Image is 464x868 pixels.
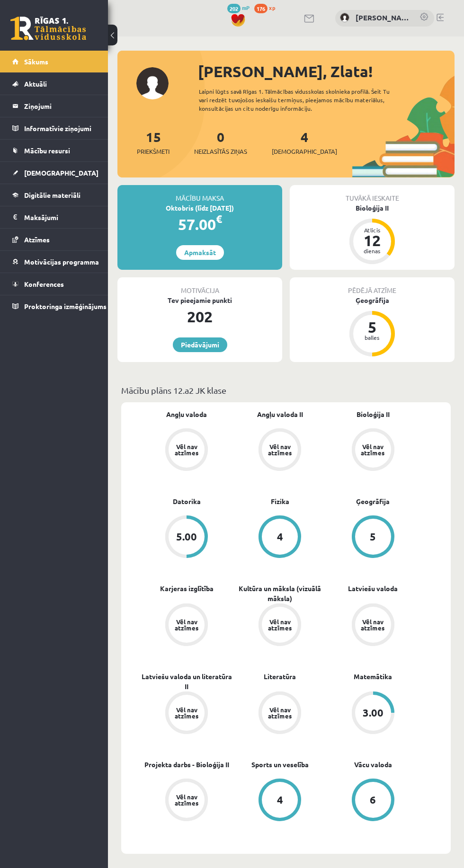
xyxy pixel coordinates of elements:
[194,128,247,156] a: 0Neizlasītās ziņas
[12,229,96,250] a: Atzīmes
[194,147,247,156] span: Neizlasītās ziņas
[117,305,282,328] div: 202
[290,295,455,305] div: Ģeogrāfija
[12,95,96,117] a: Ziņojumi
[24,191,80,199] span: Digitālie materiāli
[199,87,401,113] div: Laipni lūgts savā Rīgas 1. Tālmācības vidusskolas skolnieka profilā. Šeit Tu vari redzēt tuvojošo...
[12,117,96,139] a: Informatīvie ziņojumi
[233,691,327,736] a: Vēl nav atzīmes
[198,60,455,83] div: [PERSON_NAME], Zlata!
[271,496,289,506] a: Fizika
[12,273,96,295] a: Konferences
[251,760,309,770] a: Sports un veselība
[173,619,200,631] div: Vēl nav atzīmes
[358,335,386,340] div: balles
[357,409,390,419] a: Bioloģija II
[358,227,386,233] div: Atlicis
[326,603,419,648] a: Vēl nav atzīmes
[358,248,386,254] div: dienas
[140,779,233,823] a: Vēl nav atzīmes
[290,295,455,358] a: Ģeogrāfija 5 balles
[137,147,170,156] span: Priekšmeti
[233,584,327,603] a: Kultūra un māksla (vizuālā māksla)
[290,203,455,266] a: Bioloģija II Atlicis 12 dienas
[264,672,296,682] a: Literatūra
[24,235,50,244] span: Atzīmes
[140,428,233,473] a: Vēl nav atzīmes
[12,206,96,228] a: Maksājumi
[173,443,200,456] div: Vēl nav atzīmes
[277,531,283,542] div: 4
[12,295,96,317] a: Proktoringa izmēģinājums
[340,13,349,22] img: Zlata Zima
[117,203,282,213] div: Oktobris (līdz [DATE])
[117,277,282,295] div: Motivācija
[24,168,98,177] span: [DEMOGRAPHIC_DATA]
[144,760,229,770] a: Projekta darbs - Bioloģija II
[227,4,250,11] a: 202 mP
[277,795,283,805] div: 4
[363,708,384,718] div: 3.00
[267,619,293,631] div: Vēl nav atzīmes
[290,185,455,203] div: Tuvākā ieskaite
[117,213,282,236] div: 57.00
[360,619,386,631] div: Vēl nav atzīmes
[121,384,451,397] p: Mācību plāns 12.a2 JK klase
[254,4,268,13] span: 176
[24,146,70,155] span: Mācību resursi
[233,603,327,648] a: Vēl nav atzīmes
[326,691,419,736] a: 3.00
[370,795,376,805] div: 6
[290,203,455,213] div: Bioloģija II
[356,496,390,506] a: Ģeogrāfija
[12,73,96,95] a: Aktuāli
[176,531,197,542] div: 5.00
[24,280,64,288] span: Konferences
[242,4,250,11] span: mP
[24,57,48,66] span: Sākums
[233,515,327,560] a: 4
[117,185,282,203] div: Mācību maksa
[160,584,214,593] a: Karjeras izglītība
[173,496,201,506] a: Datorika
[24,257,99,266] span: Motivācijas programma
[140,672,233,691] a: Latviešu valoda un literatūra II
[358,319,386,335] div: 5
[257,409,303,419] a: Angļu valoda II
[216,212,222,226] span: €
[356,12,410,23] a: [PERSON_NAME]
[12,51,96,72] a: Sākums
[10,17,86,40] a: Rīgas 1. Tālmācības vidusskola
[173,794,200,806] div: Vēl nav atzīmes
[24,206,96,228] legend: Maksājumi
[354,760,392,770] a: Vācu valoda
[227,4,241,13] span: 202
[12,184,96,206] a: Digitālie materiāli
[140,691,233,736] a: Vēl nav atzīmes
[290,277,455,295] div: Pēdējā atzīme
[254,4,280,11] a: 176 xp
[272,128,337,156] a: 4[DEMOGRAPHIC_DATA]
[24,117,96,139] legend: Informatīvie ziņojumi
[117,295,282,305] div: Tev pieejamie punkti
[233,779,327,823] a: 4
[360,443,386,456] div: Vēl nav atzīmes
[348,584,398,593] a: Latviešu valoda
[12,251,96,273] a: Motivācijas programma
[24,95,96,117] legend: Ziņojumi
[137,128,170,156] a: 15Priekšmeti
[267,443,293,456] div: Vēl nav atzīmes
[140,603,233,648] a: Vēl nav atzīmes
[326,515,419,560] a: 5
[233,428,327,473] a: Vēl nav atzīmes
[354,672,392,682] a: Matemātika
[272,147,337,156] span: [DEMOGRAPHIC_DATA]
[166,409,207,419] a: Angļu valoda
[358,233,386,248] div: 12
[24,302,107,310] span: Proktoringa izmēģinājums
[140,515,233,560] a: 5.00
[173,337,227,352] a: Piedāvājumi
[326,779,419,823] a: 6
[370,531,376,542] div: 5
[12,162,96,184] a: [DEMOGRAPHIC_DATA]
